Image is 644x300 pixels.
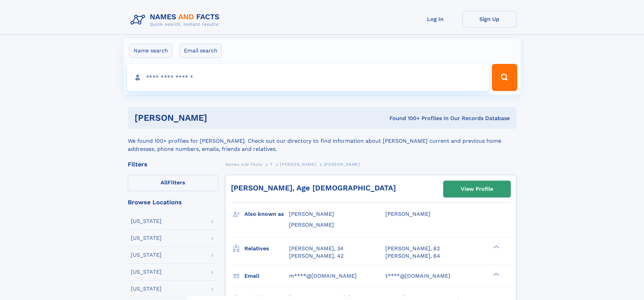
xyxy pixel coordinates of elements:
div: [US_STATE] [131,269,162,275]
label: Filters [128,175,218,191]
button: Search Button [492,64,517,91]
a: [PERSON_NAME], 34 [289,245,343,252]
img: Logo Names and Facts [128,11,225,29]
h3: Email [244,270,289,282]
div: ❯ [492,245,500,249]
div: [US_STATE] [131,286,162,292]
a: T [270,160,272,168]
label: Email search [180,44,222,58]
div: We found 100+ profiles for [PERSON_NAME]. Check out our directory to find information about [PERS... [128,129,517,153]
a: View Profile [444,181,510,197]
label: Name search [129,44,172,58]
div: ❯ [492,272,500,276]
span: [PERSON_NAME] [324,162,360,167]
h3: Relatives [244,243,289,254]
div: Filters [128,161,218,167]
a: [PERSON_NAME], Age [DEMOGRAPHIC_DATA] [231,184,396,192]
div: View Profile [461,181,493,197]
div: [US_STATE] [131,218,162,224]
a: Log In [408,11,462,27]
span: [PERSON_NAME] [289,222,334,228]
h3: Also known as [244,208,289,220]
a: [PERSON_NAME], 62 [385,245,440,252]
span: All [161,179,168,186]
a: Names and Facts [225,160,262,168]
div: [US_STATE] [131,235,162,241]
span: [PERSON_NAME] [385,211,430,217]
div: [US_STATE] [131,252,162,258]
h1: [PERSON_NAME] [135,114,299,122]
div: Found 100+ Profiles In Our Records Database [298,115,510,122]
div: Browse Locations [128,199,218,205]
a: [PERSON_NAME], 64 [385,252,440,260]
span: T [270,162,272,167]
input: search input [127,64,489,91]
span: [PERSON_NAME] [280,162,316,167]
a: [PERSON_NAME] [280,160,316,168]
a: Sign Up [462,11,517,27]
a: [PERSON_NAME], 42 [289,252,343,260]
span: [PERSON_NAME] [289,211,334,217]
